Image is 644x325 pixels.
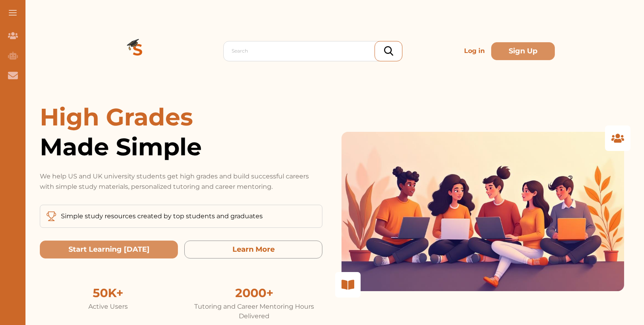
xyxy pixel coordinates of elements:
[40,302,176,311] div: Active Users
[186,284,322,302] div: 2000+
[40,171,322,192] p: We help US and UK university students get high grades and build successful careers with simple st...
[186,302,322,321] div: Tutoring and Career Mentoring Hours Delivered
[491,42,555,60] button: Sign Up
[384,46,393,56] img: search_icon
[61,211,263,221] p: Simple study resources created by top students and graduates
[461,43,488,59] p: Log in
[184,241,322,258] button: Learn More
[40,102,193,131] span: High Grades
[40,284,176,302] div: 50K+
[40,132,322,162] span: Made Simple
[109,22,166,80] img: Logo
[40,241,178,258] button: Start Learning Today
